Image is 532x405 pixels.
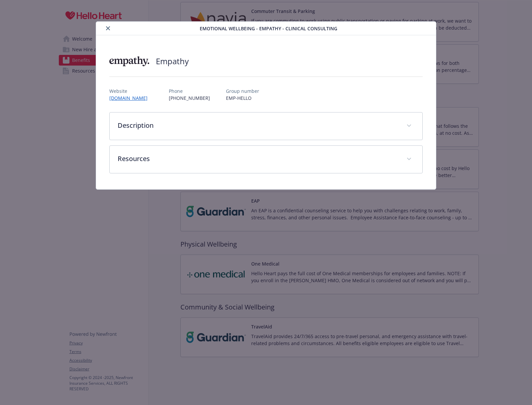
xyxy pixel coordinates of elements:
a: [DOMAIN_NAME] [109,95,153,101]
div: details for plan Emotional Wellbeing - Empathy - Clinical Consulting [53,21,479,190]
p: Phone [169,88,210,95]
img: Empathy [109,51,149,71]
div: Resources [110,146,422,173]
div: Description [110,112,422,140]
p: Description [118,120,398,130]
p: [PHONE_NUMBER] [169,95,210,101]
p: Group number [226,88,259,95]
h2: Empathy [156,56,189,67]
button: close [104,24,112,32]
p: Resources [118,154,398,164]
p: EMP-HELLO [226,95,259,101]
span: Emotional Wellbeing - Empathy - Clinical Consulting [200,25,337,32]
p: Website [109,88,153,95]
